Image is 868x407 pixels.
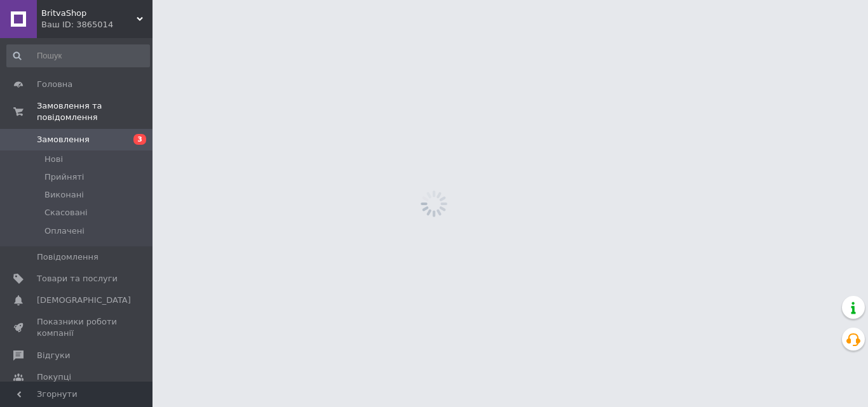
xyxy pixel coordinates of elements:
span: Показники роботи компанії [37,316,118,339]
span: Оплачені [44,225,85,237]
span: Замовлення [37,134,90,145]
span: Товари та послуги [37,273,118,284]
span: Головна [37,79,72,90]
span: Нові [44,154,63,165]
span: 3 [133,134,146,145]
span: Відгуки [37,350,70,361]
span: Покупці [37,371,71,383]
span: [DEMOGRAPHIC_DATA] [37,295,131,306]
span: Прийняті [44,171,84,183]
span: Повідомлення [37,251,98,263]
span: Замовлення та повідомлення [37,100,153,123]
input: Пошук [6,44,150,67]
span: BritvaShop [41,8,137,19]
div: Ваш ID: 3865014 [41,19,153,30]
span: Виконані [44,189,84,201]
span: Скасовані [44,207,88,218]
